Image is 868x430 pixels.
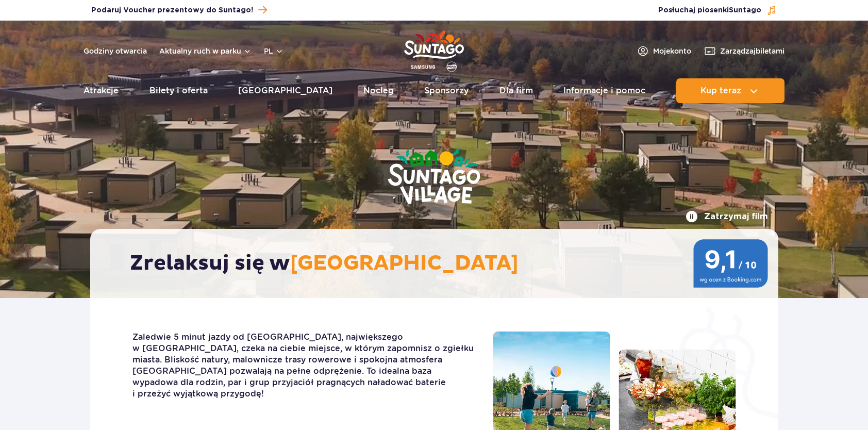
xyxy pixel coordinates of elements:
[363,78,394,103] a: Nocleg
[424,78,469,103] a: Sponsorzy
[290,251,519,276] span: [GEOGRAPHIC_DATA]
[563,78,645,103] a: Informacje i pomoc
[132,332,477,400] p: Zaledwie 5 minut jazdy od [GEOGRAPHIC_DATA], największego w [GEOGRAPHIC_DATA], czeka na ciebie mi...
[149,78,208,103] a: Bilety i oferta
[346,108,522,246] img: Suntago Village
[700,86,741,95] span: Kup teraz
[84,78,119,103] a: Atrakcje
[693,239,768,288] img: 9,1/10 wg ocen z Booking.com
[130,251,749,276] h2: Zrelaksuj się w
[658,5,777,15] button: Posłuchaj piosenkiSuntago
[729,7,761,14] span: Suntago
[499,78,533,103] a: Dla firm
[404,26,464,73] a: Park of Poland
[637,45,691,57] a: Mojekonto
[159,47,252,55] button: Aktualny ruch w parku
[91,3,267,17] a: Podaruj Voucher prezentowy do Suntago!
[84,46,147,56] a: Godziny otwarcia
[658,5,761,15] span: Posłuchaj piosenki
[264,46,283,56] button: pl
[720,46,784,56] span: Zarządzaj biletami
[704,45,784,57] a: Zarządzajbiletami
[238,78,332,103] a: [GEOGRAPHIC_DATA]
[91,5,253,15] span: Podaruj Voucher prezentowy do Suntago!
[686,210,768,223] button: Zatrzymaj film
[653,46,691,56] span: Moje konto
[676,78,784,103] button: Kup teraz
